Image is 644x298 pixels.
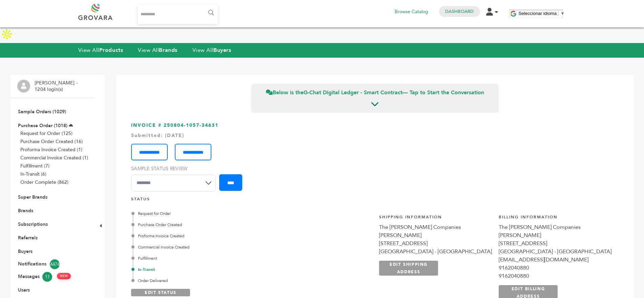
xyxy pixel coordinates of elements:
strong: G-Chat Digital Ledger - Smart Contract [304,89,402,96]
div: Purchase Order Created [133,222,302,228]
input: Search... [138,5,218,24]
div: 9162040880 [499,272,611,280]
a: View AllBrands [138,46,178,54]
a: Request for Order (125) [20,130,72,137]
div: [PERSON_NAME] [499,231,611,239]
div: [GEOGRAPHIC_DATA] - [GEOGRAPHIC_DATA] [379,247,492,256]
span: ▼ [560,11,565,16]
h4: Shipping Information [379,214,492,223]
a: EDIT STATUS [131,289,190,296]
a: Super Brands [18,194,47,200]
div: [GEOGRAPHIC_DATA] - [GEOGRAPHIC_DATA] [499,247,611,256]
a: Seleccionar idioma​ [519,11,565,16]
strong: Products [99,46,123,54]
label: Sample Status Review [131,165,219,172]
a: View AllBuyers [192,46,231,54]
a: View AllProducts [78,46,123,54]
a: In-Transit (6) [20,171,46,177]
div: [PERSON_NAME] [379,231,492,239]
div: Commercial Invoice Created [133,244,302,250]
div: Submitted: [DATE] [131,132,619,139]
a: Users [18,287,30,293]
span: 11 [42,272,52,282]
a: Sample Orders (1029) [18,108,66,115]
div: Fulfillment [133,255,302,261]
h4: Billing Information [499,214,611,223]
div: 9162040880 [499,264,611,272]
a: Purchase Order (1018) [18,122,67,129]
div: In-Transit [133,266,302,273]
a: Subscriptions [18,221,48,227]
span: 4474 [50,259,60,269]
a: Fulfillment (7) [20,163,49,169]
a: Commercial Invoice Created (1) [20,155,88,161]
div: Proforma Invoice Created [133,233,302,239]
a: EDIT SHIPPING ADDRESS [379,261,438,276]
a: Referrals [18,235,38,241]
span: NEW [57,273,71,279]
span: Seleccionar idioma [519,11,557,16]
a: Order Complete (862) [20,179,68,185]
a: Notifications4474 [18,259,87,269]
h4: STATUS [131,196,619,205]
a: Messages11 NEW [18,272,87,282]
div: [STREET_ADDRESS] [379,239,492,247]
h3: INVOICE # 250804-1057-34631 [131,122,619,196]
div: Request for Order [133,211,302,217]
a: Brands [18,207,33,214]
a: Dashboard [445,8,474,15]
div: [STREET_ADDRESS] [499,239,611,247]
a: Buyers [18,248,33,255]
img: profile.png [17,80,30,93]
div: Order Delivered [133,278,302,284]
span: Below is the — Tap to Start the Conversation [266,89,484,96]
div: The [PERSON_NAME] Companies [379,223,492,231]
a: Purchase Order Created (16) [20,138,83,145]
div: [EMAIL_ADDRESS][DOMAIN_NAME] [499,256,611,264]
li: [PERSON_NAME] - 1204 login(s) [35,80,79,93]
strong: Brands [159,46,177,54]
div: The [PERSON_NAME] Companies [499,223,611,231]
a: Proforma Invoice Created (1) [20,146,82,153]
strong: Buyers [213,46,231,54]
a: Browse Catalog [395,8,428,16]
